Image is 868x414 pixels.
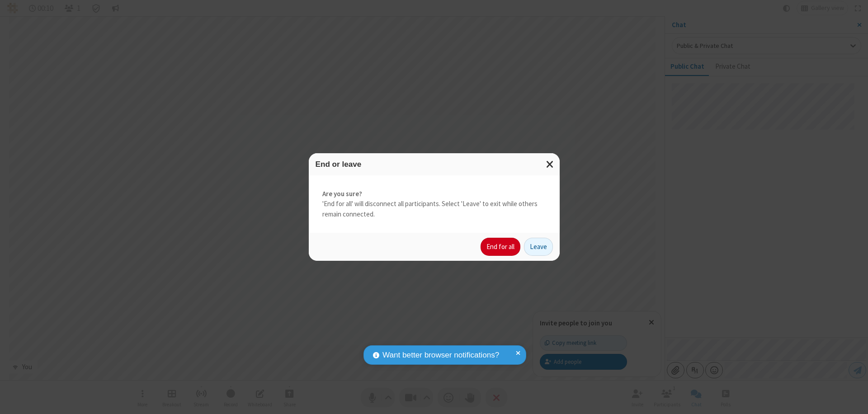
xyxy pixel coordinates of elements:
div: 'End for all' will disconnect all participants. Select 'Leave' to exit while others remain connec... [309,175,560,233]
h3: End or leave [316,160,553,169]
strong: Are you sure? [322,189,546,199]
span: Want better browser notifications? [382,349,499,361]
button: Close modal [541,153,560,175]
button: Leave [524,238,553,256]
button: End for all [481,238,520,256]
